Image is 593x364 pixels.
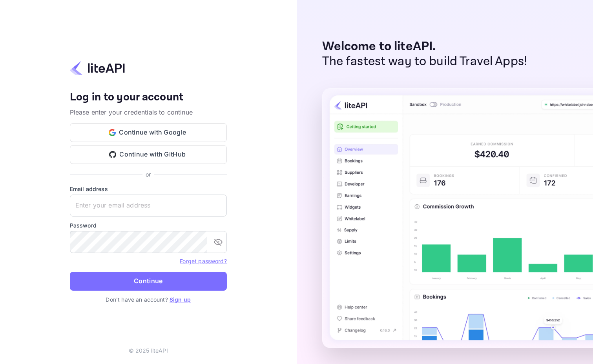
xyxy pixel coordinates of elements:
[70,272,227,291] button: Continue
[322,54,527,69] p: The fastest way to build Travel Apps!
[180,257,226,265] a: Forget password?
[170,296,191,303] a: Sign up
[70,107,227,117] p: Please enter your credentials to continue
[322,39,527,54] p: Welcome to liteAPI.
[210,234,226,250] button: toggle password visibility
[70,221,227,229] label: Password
[70,91,227,104] h4: Log in to your account
[70,295,227,304] p: Don't have an account?
[70,195,227,217] input: Enter your email address
[70,145,227,164] button: Continue with GitHub
[70,123,227,142] button: Continue with Google
[180,258,226,264] a: Forget password?
[146,170,151,178] p: or
[70,185,227,193] label: Email address
[70,60,125,76] img: liteapi
[129,346,168,355] p: © 2025 liteAPI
